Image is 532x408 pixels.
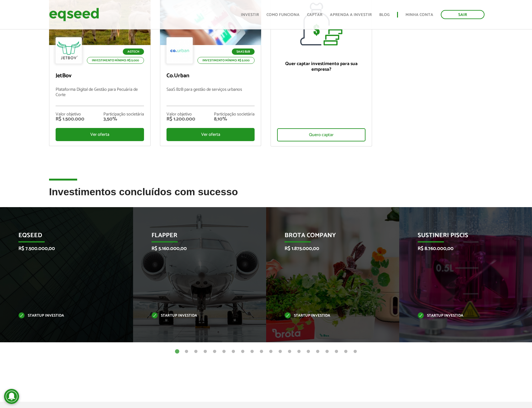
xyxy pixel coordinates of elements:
button: 3 of 20 [193,349,199,355]
button: 15 of 20 [305,349,311,355]
button: 10 of 20 [258,349,265,355]
p: Startup investida [285,314,371,318]
a: Investir [241,13,259,17]
p: Startup investida [418,314,504,318]
div: Ver oferta [56,128,144,141]
p: R$ 1.875.000,00 [285,246,371,252]
p: Co.Urban [167,73,255,79]
p: Plataforma Digital de Gestão para Pecuária de Corte [56,87,144,106]
img: EqSeed [49,6,99,23]
p: Brota Company [285,232,371,242]
button: 13 of 20 [286,349,293,355]
p: Investimento mínimo: R$ 5.000 [197,57,255,64]
div: R$ 1.200.000 [167,117,195,122]
button: 4 of 20 [202,349,208,355]
button: 1 of 20 [174,349,180,355]
button: 12 of 20 [277,349,283,355]
div: Ver oferta [167,128,255,141]
button: 16 of 20 [315,349,321,355]
a: Aprenda a investir [330,13,372,17]
button: 18 of 20 [333,349,340,355]
button: 19 of 20 [343,349,349,355]
p: Agtech [123,48,144,55]
div: Valor objetivo [167,112,195,117]
p: Startup investida [18,314,105,318]
button: 6 of 20 [221,349,227,355]
p: R$ 7.500.000,00 [18,246,105,252]
div: 8,10% [214,117,255,122]
p: Quer captar investimento para sua empresa? [277,61,365,72]
div: Participação societária [103,112,144,117]
a: Sair [441,10,485,19]
p: Sustineri Piscis [418,232,504,242]
a: Blog [379,13,390,17]
p: Investimento mínimo: R$ 5.000 [87,57,144,64]
div: Quero captar [277,128,365,141]
a: Minha conta [405,13,433,17]
p: JetBov [56,73,144,79]
p: SaaS B2B [232,48,255,55]
button: 7 of 20 [230,349,236,355]
p: Startup investida [152,314,238,318]
button: 20 of 20 [352,349,358,355]
button: 8 of 20 [240,349,246,355]
button: 17 of 20 [324,349,330,355]
div: Participação societária [214,112,255,117]
div: Valor objetivo [56,112,84,117]
p: SaaS B2B para gestão de serviços urbanos [167,87,255,106]
p: R$ 5.160.000,00 [152,246,238,252]
a: Captar [307,13,322,17]
h2: Investimentos concluídos com sucesso [49,186,483,207]
button: 5 of 20 [211,349,218,355]
p: R$ 8.760.000,00 [418,246,504,252]
button: 2 of 20 [183,349,190,355]
a: Como funciona [266,13,300,17]
div: R$ 1.500.000 [56,117,84,122]
p: EqSeed [18,232,105,242]
button: 14 of 20 [296,349,302,355]
button: 9 of 20 [249,349,255,355]
div: 3,50% [103,117,144,122]
p: Flapper [152,232,238,242]
button: 11 of 20 [268,349,274,355]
